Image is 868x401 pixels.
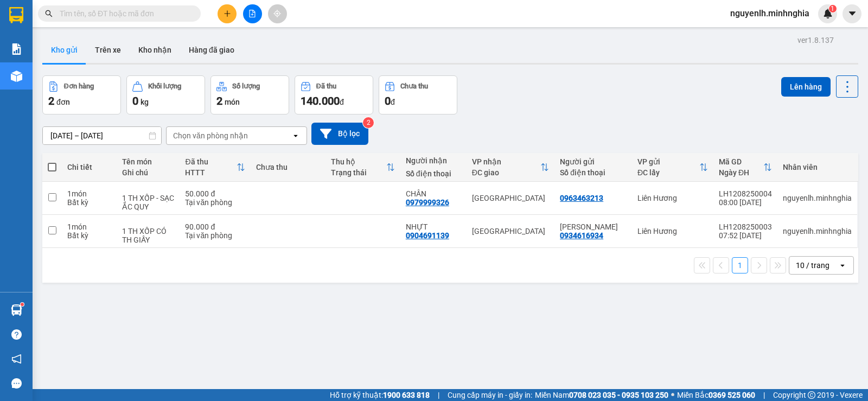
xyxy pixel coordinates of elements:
div: 1 TH XỐP CÓ TH GIẤY [122,227,175,244]
span: 0 [385,94,391,107]
sup: 2 [363,117,374,128]
div: VP nhận [472,157,541,166]
div: Đã thu [316,82,336,90]
div: nguyenlh.minhnghia [783,194,852,202]
div: Bất kỳ [67,231,111,240]
th: Toggle SortBy [713,153,777,182]
div: LH1208250004 [719,189,772,198]
button: Kho gửi [42,37,86,63]
img: warehouse-icon [11,304,22,316]
span: kg [141,98,149,106]
div: Liên Hương [637,227,708,235]
button: Khối lượng0kg [126,75,205,114]
button: Chưa thu0đ [379,75,457,114]
div: Trạng thái [331,168,386,177]
img: warehouse-icon [11,71,22,82]
button: Bộ lọc [311,123,368,145]
div: Tên món [122,157,175,166]
span: đơn [56,98,70,106]
div: Tại văn phòng [185,198,245,207]
div: Đã thu [185,157,237,166]
div: 50.000 đ [185,189,245,198]
button: Kho nhận [130,37,180,63]
span: Miền Bắc [677,389,755,401]
sup: 1 [21,303,24,306]
div: 0979999326 [406,198,449,207]
div: 08:00 [DATE] [719,198,772,207]
span: 0 [132,94,138,107]
div: VP gửi [637,157,699,166]
button: Hàng đã giao [180,37,243,63]
div: NHỰT [406,222,461,231]
span: plus [224,10,231,17]
span: nguyenlh.minhnghia [722,7,818,20]
span: 140.000 [301,94,340,107]
button: Trên xe [86,37,130,63]
strong: 1900 633 818 [383,391,430,399]
div: 0934616934 [560,231,603,240]
strong: 0708 023 035 - 0935 103 250 [569,391,668,399]
div: Đơn hàng [64,82,94,90]
span: search [45,10,53,17]
th: Toggle SortBy [325,153,400,182]
svg: open [291,131,300,140]
div: Ngày ĐH [719,168,763,177]
div: 10 / trang [796,260,829,271]
span: đ [340,98,344,106]
button: Số lượng2món [210,75,289,114]
div: Ghi chú [122,168,175,177]
div: 0904691139 [406,231,449,240]
div: Liên Hương [637,194,708,202]
img: icon-new-feature [823,9,833,18]
div: Chi tiết [67,163,111,171]
svg: open [838,261,847,270]
span: 2 [48,94,54,107]
span: Cung cấp máy in - giấy in: [448,389,532,401]
th: Toggle SortBy [467,153,555,182]
div: Chưa thu [256,163,320,171]
span: | [438,389,439,401]
button: 1 [732,257,748,273]
div: Tại văn phòng [185,231,245,240]
span: caret-down [847,9,857,18]
div: Khối lượng [148,82,181,90]
img: logo-vxr [9,7,23,23]
button: caret-down [843,4,861,23]
div: Thu hộ [331,157,386,166]
span: Miền Nam [535,389,668,401]
div: 90.000 đ [185,222,245,231]
span: 2 [216,94,222,107]
span: 1 [831,5,834,12]
div: Chưa thu [400,82,428,90]
div: Mã GD [719,157,763,166]
div: ĐC giao [472,168,541,177]
div: LH1208250003 [719,222,772,231]
div: 1 TH XỐP - SẠC ẮC QUY [122,194,175,211]
th: Toggle SortBy [632,153,713,182]
button: plus [218,4,237,23]
span: message [11,378,22,389]
div: KIM PHƯƠNG [560,222,627,231]
button: aim [268,4,287,23]
button: Đã thu140.000đ [295,75,373,114]
span: món [225,98,240,106]
div: [GEOGRAPHIC_DATA] [472,227,550,235]
div: Số lượng [232,82,260,90]
div: ĐC lấy [637,168,699,177]
input: Select a date range. [43,127,161,144]
div: Nhân viên [783,163,852,171]
button: file-add [243,4,262,23]
div: Người gửi [560,157,627,166]
sup: 1 [829,5,837,12]
div: Chọn văn phòng nhận [173,130,248,141]
div: Bất kỳ [67,198,111,207]
div: nguyenlh.minhnghia [783,227,852,235]
span: aim [273,10,281,17]
th: Toggle SortBy [180,153,251,182]
button: Lên hàng [781,77,831,97]
div: CHÂN [406,189,461,198]
div: ver 1.8.137 [797,34,834,46]
div: [GEOGRAPHIC_DATA] [472,194,550,202]
span: file-add [248,10,256,17]
input: Tìm tên, số ĐT hoặc mã đơn [60,8,188,20]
